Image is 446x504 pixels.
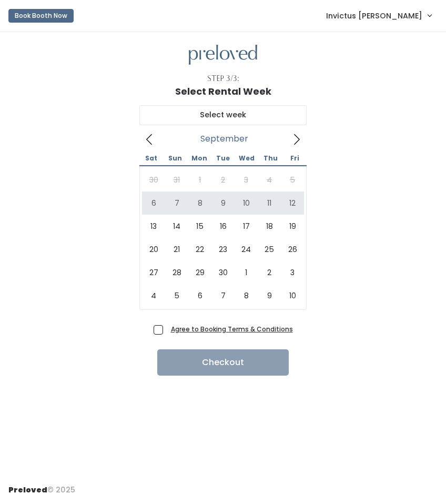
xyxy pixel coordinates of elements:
[8,485,47,495] span: Preloved
[175,86,271,97] h1: Select Rental Week
[235,238,258,261] span: September 24, 2025
[142,238,165,261] span: September 20, 2025
[165,238,188,261] span: September 21, 2025
[211,191,235,215] span: September 9, 2025
[235,215,258,238] span: September 17, 2025
[157,349,289,376] button: Checkout
[165,284,188,307] span: October 5, 2025
[142,261,165,284] span: September 27, 2025
[188,261,211,284] span: September 29, 2025
[200,137,248,141] span: September
[188,191,211,215] span: September 8, 2025
[211,155,235,162] span: Tue
[211,215,235,238] span: September 16, 2025
[139,105,307,125] input: Select week
[142,215,165,238] span: September 13, 2025
[258,215,281,238] span: September 18, 2025
[142,284,165,307] span: October 4, 2025
[258,191,281,215] span: September 11, 2025
[8,476,75,496] div: © 2025
[281,284,304,307] span: October 10, 2025
[259,155,282,162] span: Thu
[165,261,188,284] span: September 28, 2025
[163,155,187,162] span: Sun
[258,261,281,284] span: October 2, 2025
[188,215,211,238] span: September 15, 2025
[211,261,235,284] span: September 30, 2025
[207,73,239,84] div: Step 3/3:
[281,191,304,215] span: September 12, 2025
[258,284,281,307] span: October 9, 2025
[258,238,281,261] span: September 25, 2025
[235,261,258,284] span: October 1, 2025
[187,155,211,162] span: Mon
[281,261,304,284] span: October 3, 2025
[211,238,235,261] span: September 23, 2025
[316,4,442,27] a: Invictus [PERSON_NAME]
[165,215,188,238] span: September 14, 2025
[8,4,74,27] a: Book Booth Now
[235,155,259,162] span: Wed
[188,238,211,261] span: September 22, 2025
[165,191,188,215] span: September 7, 2025
[283,155,307,162] span: Fri
[8,9,74,23] button: Book Booth Now
[211,284,235,307] span: October 7, 2025
[171,325,293,334] a: Agree to Booking Terms & Conditions
[189,45,257,65] img: preloved logo
[281,238,304,261] span: September 26, 2025
[142,191,165,215] span: September 6, 2025
[235,191,258,215] span: September 10, 2025
[326,10,422,22] span: Invictus [PERSON_NAME]
[281,215,304,238] span: September 19, 2025
[139,155,163,162] span: Sat
[235,284,258,307] span: October 8, 2025
[188,284,211,307] span: October 6, 2025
